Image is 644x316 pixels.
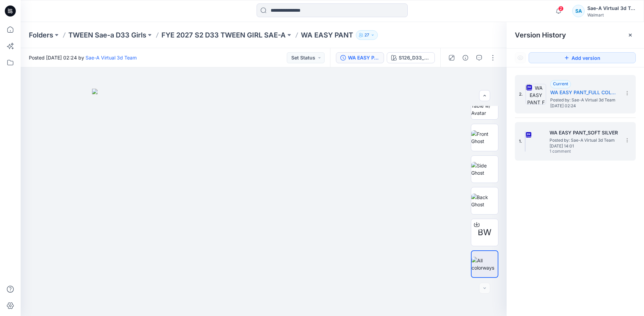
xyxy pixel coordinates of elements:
div: SA [572,5,585,17]
a: FYE 2027 S2 D33 TWEEN GIRL SAE-A [161,30,286,40]
a: Folders [29,30,53,40]
h5: WA EASY PANT_FULL COLORWAYS [550,88,619,97]
div: Sae-A Virtual 3d Team [587,4,635,12]
p: 27 [364,31,369,39]
img: Front Ghost [471,130,498,145]
button: WA EASY PANT_FULL COLORWAYS [336,52,384,63]
span: [DATE] 02:24 [550,103,619,108]
p: WA EASY PANT [301,30,353,40]
div: S126_D33_WA_Trader Stripe V1_CW1_Wild Cherry_WM [399,54,430,62]
button: Add version [529,52,636,63]
div: WA EASY PANT_FULL COLORWAYS [348,54,380,62]
span: Posted by: Sae-A Virtual 3d Team [550,137,618,144]
img: Turn Table w/ Avatar [471,95,498,117]
div: Walmart [587,12,635,18]
a: Sae-A Virtual 3d Team [86,55,137,61]
img: Back Ghost [471,194,498,208]
img: WA EASY PANT_FULL COLORWAYS [526,84,546,105]
button: Show Hidden Versions [515,52,526,63]
span: Current [553,81,568,86]
span: Posted by: Sae-A Virtual 3d Team [550,97,619,103]
img: WA EASY PANT_SOFT SILVER [525,131,526,152]
span: 2 [558,6,564,11]
span: Version History [515,31,566,39]
span: Posted [DATE] 02:24 by [29,54,137,61]
h5: WA EASY PANT_SOFT SILVER [550,129,618,137]
span: 1. [519,138,522,144]
a: TWEEN Sae-a D33 Girls [68,30,146,40]
img: All colorways [472,257,498,271]
span: 2. [519,91,523,97]
button: Details [460,52,471,63]
span: [DATE] 14:01 [550,144,618,149]
button: S126_D33_WA_Trader Stripe V1_CW1_Wild Cherry_WM [387,52,435,63]
span: 1 comment [550,149,598,154]
button: 27 [356,30,378,40]
button: Close [628,32,633,38]
img: Side Ghost [471,162,498,176]
span: BW [478,226,492,239]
